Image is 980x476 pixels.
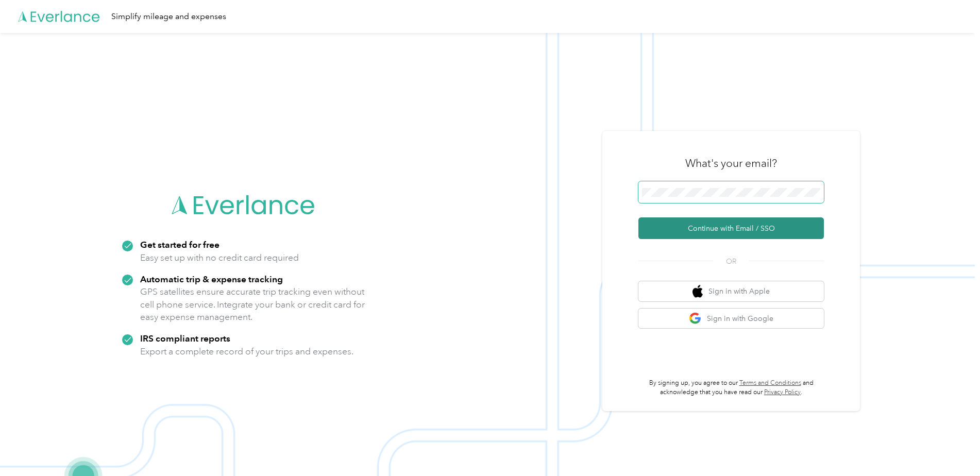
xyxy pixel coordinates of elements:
[140,345,353,358] p: Export a complete record of your trips and expenses.
[689,312,702,325] img: google logo
[638,281,824,301] button: apple logoSign in with Apple
[692,285,703,298] img: apple logo
[638,379,824,397] p: By signing up, you agree to our and acknowledge that you have read our .
[111,10,226,23] div: Simplify mileage and expenses
[713,256,749,267] span: OR
[140,285,365,324] p: GPS satellites ensure accurate trip tracking even without cell phone service. Integrate your bank...
[685,156,777,171] h3: What's your email?
[739,379,801,387] a: Terms and Conditions
[638,217,824,239] button: Continue with Email / SSO
[638,309,824,329] button: google logoSign in with Google
[140,333,230,344] strong: IRS compliant reports
[140,239,219,250] strong: Get started for free
[140,251,299,264] p: Easy set up with no credit card required
[140,274,283,284] strong: Automatic trip & expense tracking
[764,388,801,396] a: Privacy Policy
